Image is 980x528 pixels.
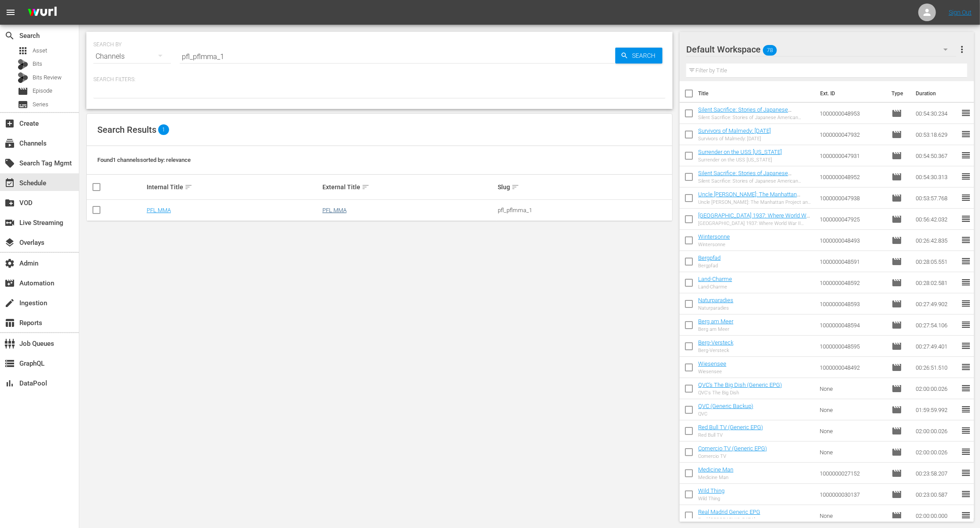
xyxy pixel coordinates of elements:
[891,129,902,140] span: Episode
[33,60,42,68] span: Bits
[949,9,972,16] a: Sign Out
[912,251,961,272] td: 00:28:05.551
[322,207,347,213] a: PFL MMA
[961,510,971,521] span: reorder
[957,44,967,55] span: more_vert
[18,72,28,83] div: Bits Review
[912,442,961,463] td: 02:00:00.026
[4,258,15,269] span: Admin
[816,505,888,526] td: None
[816,166,888,187] td: 1000000048952
[4,138,15,149] span: Channels
[912,357,961,378] td: 00:26:51.510
[891,172,902,182] span: Episode
[912,336,961,357] td: 00:27:49.401
[698,170,791,183] a: Silent Sacrifice: Stories of Japanese American Incarceration - Part 1
[961,362,971,372] span: reorder
[891,256,902,267] span: Episode
[33,86,52,95] span: Episode
[698,339,733,346] a: Berg-Versteck
[815,81,886,106] th: Ext. ID
[698,233,730,240] a: Wintersonne
[891,510,902,521] span: Episode
[698,81,815,106] th: Title
[816,420,888,442] td: None
[816,442,888,463] td: None
[961,383,971,393] span: reorder
[698,276,732,282] a: Land-Charme
[816,336,888,357] td: 1000000048595
[698,453,767,459] div: Comercio TV
[698,466,733,473] a: Medicine Man
[698,212,811,225] a: [GEOGRAPHIC_DATA] 1937: Where World War II Began
[816,272,888,293] td: 1000000048592
[21,2,63,23] img: ans4CAIJ8jUAAAAAAAAAAAAAAAAAAAAAAAAgQb4GAAAAAAAAAAAAAAAAAAAAAAAAJMjXAAAAAAAAAAAAAAAAAAAAAAAAgAT5G...
[147,207,171,213] a: PFL MMA
[698,382,782,388] a: QVC's The Big Dish (Generic EPG)
[698,255,721,261] a: Bergpfad
[362,183,370,191] span: sort
[816,293,888,315] td: 1000000048593
[18,86,28,97] span: Episode
[4,198,15,208] span: VOD
[698,221,812,226] div: [GEOGRAPHIC_DATA] 1937: Where World War II Began
[961,213,971,224] span: reorder
[816,251,888,272] td: 1000000048591
[912,463,961,484] td: 00:23:58.207
[698,305,733,311] div: Naturparadies
[891,214,902,225] span: Episode
[891,150,902,161] span: Episode
[816,145,888,166] td: 1000000047931
[816,103,888,124] td: 1000000048953
[18,99,28,110] span: Series
[816,399,888,420] td: None
[891,277,902,288] span: Episode
[698,318,733,325] a: Berg am Meer
[698,403,753,409] a: QVC (Generic Backup)
[961,150,971,161] span: reorder
[686,37,956,62] div: Default Workspace
[961,319,971,330] span: reorder
[891,447,902,457] span: Episode
[816,378,888,399] td: None
[891,404,902,415] span: Episode
[698,390,782,396] div: QVC's The Big Dish
[910,81,963,106] th: Duration
[97,157,191,163] span: Found 1 channels sorted by: relevance
[698,263,721,269] div: Bergpfad
[961,235,971,245] span: reorder
[961,425,971,436] span: reorder
[33,73,62,82] span: Bits Review
[816,187,888,209] td: 1000000047938
[891,426,902,436] span: Episode
[4,338,15,349] span: Job Queues
[891,489,902,500] span: Episode
[33,100,48,109] span: Series
[961,277,971,288] span: reorder
[961,489,971,499] span: reorder
[961,129,971,139] span: reorder
[912,103,961,124] td: 00:54:30.234
[891,362,902,373] span: Episode
[5,7,16,18] span: menu
[816,209,888,230] td: 1000000047925
[698,242,730,247] div: Wintersonne
[698,149,782,155] a: Surrender on the USS [US_STATE]
[961,446,971,457] span: reorder
[698,360,726,367] a: Wiesensee
[912,378,961,399] td: 02:00:00.026
[498,207,671,213] div: pfl_pflmma_1
[698,509,760,515] a: Real Madrid Generic EPG
[4,30,15,41] span: Search
[912,505,961,526] td: 02:00:00.000
[629,48,662,64] span: Search
[698,369,726,374] div: Wiesensee
[158,124,169,135] span: 1
[891,320,902,330] span: Episode
[4,318,15,328] span: Reports
[816,124,888,145] td: 1000000047932
[698,106,791,120] a: Silent Sacrifice: Stories of Japanese American Incarceration - Part 2
[816,315,888,336] td: 1000000048594
[698,496,725,502] div: Wild Thing
[912,315,961,336] td: 00:27:54.106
